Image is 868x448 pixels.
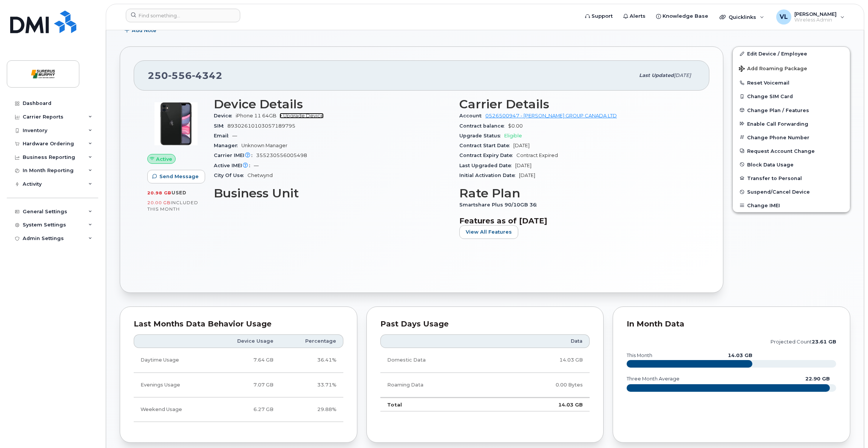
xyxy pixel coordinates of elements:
span: Support [592,12,613,20]
td: 14.03 GB [498,348,590,373]
th: Device Usage [211,334,280,348]
button: Transfer to Personal [733,171,850,185]
text: three month average [626,376,680,382]
button: Add Roaming Package [733,60,850,76]
td: 33.71% [280,373,343,397]
span: [DATE] [674,72,691,78]
a: + Upgrade Device [280,113,324,119]
span: 89302610103057189795 [227,123,295,129]
span: [PERSON_NAME] [794,11,837,17]
input: Find something... [126,9,240,22]
span: included this month [147,200,198,212]
span: Chetwynd [247,172,273,178]
button: Add Note [120,24,163,37]
div: Quicklinks [714,9,769,25]
td: 29.88% [280,397,343,422]
span: Email [214,133,232,139]
td: 14.03 GB [498,397,590,412]
span: Contract Start Date [459,143,513,148]
button: Enable Call Forwarding [733,117,850,131]
span: [DATE] [519,172,535,178]
button: Change Plan / Features [733,103,850,117]
span: Change Plan / Features [747,107,809,113]
span: 20.00 GB [147,200,171,205]
span: Contract Expired [516,152,558,158]
button: Change IMEI [733,199,850,212]
span: Unknown Manager [241,143,287,148]
text: this month [626,353,652,358]
img: iPhone_11.jpg [153,101,199,146]
td: 36.41% [280,348,343,373]
td: 0.00 Bytes [498,373,590,397]
button: Block Data Usage [733,158,850,171]
div: Vicklyn Luke [771,9,850,25]
span: — [232,133,237,139]
span: Initial Activation Date [459,172,519,178]
div: Last Months Data Behavior Usage [134,320,343,328]
a: Alerts [618,9,651,24]
h3: Rate Plan [459,186,696,200]
span: View All Features [466,228,512,236]
h3: Features as of [DATE] [459,216,696,225]
span: Add Note [132,27,156,34]
span: Account [459,113,485,119]
span: used [171,190,187,196]
text: 14.03 GB [728,353,752,358]
span: [DATE] [513,143,530,148]
a: Support [580,9,618,24]
td: 7.07 GB [211,373,280,397]
th: Data [498,334,590,348]
span: Contract Expiry Date [459,152,516,158]
td: Daytime Usage [134,348,211,373]
a: Knowledge Base [651,9,714,24]
span: Knowledge Base [663,12,708,20]
button: Request Account Change [733,144,850,158]
span: iPhone 11 64GB [236,113,276,119]
span: Add Roaming Package [739,66,807,73]
button: View All Features [459,225,518,239]
h3: Business Unit [214,186,450,200]
button: Reset Voicemail [733,76,850,89]
span: Device [214,113,236,119]
span: Upgrade Status [459,133,504,139]
span: Smartshare Plus 90/10GB 36 [459,202,541,208]
a: Edit Device / Employee [733,47,850,60]
span: Last Upgraded Date [459,163,515,168]
td: 6.27 GB [211,397,280,422]
span: VL [780,12,788,22]
span: $0.00 [508,123,523,129]
td: 7.64 GB [211,348,280,373]
td: Roaming Data [380,373,498,397]
span: Active IMEI [214,163,254,168]
text: projected count [771,339,836,345]
tr: Friday from 6:00pm to Monday 8:00am [134,397,343,422]
span: Eligible [504,133,522,139]
td: Domestic Data [380,348,498,373]
div: Past Days Usage [380,320,590,328]
td: Evenings Usage [134,373,211,397]
button: Send Message [147,170,205,183]
button: Suspend/Cancel Device [733,185,850,199]
td: Total [380,397,498,412]
text: 22.90 GB [805,376,830,382]
th: Percentage [280,334,343,348]
span: Carrier IMEI [214,152,256,158]
span: 556 [168,70,192,81]
h3: Carrier Details [459,97,696,111]
span: Manager [214,143,241,148]
span: SIM [214,123,227,129]
button: Change Phone Number [733,131,850,144]
span: Alerts [630,12,646,20]
tr: Weekdays from 6:00pm to 8:00am [134,373,343,397]
span: Suspend/Cancel Device [747,189,810,195]
div: In Month Data [627,320,836,328]
td: Weekend Usage [134,397,211,422]
span: Last updated [639,72,674,78]
tspan: 23.61 GB [812,339,836,345]
span: Wireless Admin [794,17,837,23]
button: Change SIM Card [733,89,850,103]
span: Send Message [159,173,199,180]
span: 250 [148,70,222,81]
span: Quicklinks [729,14,756,20]
span: 20.98 GB [147,190,171,196]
